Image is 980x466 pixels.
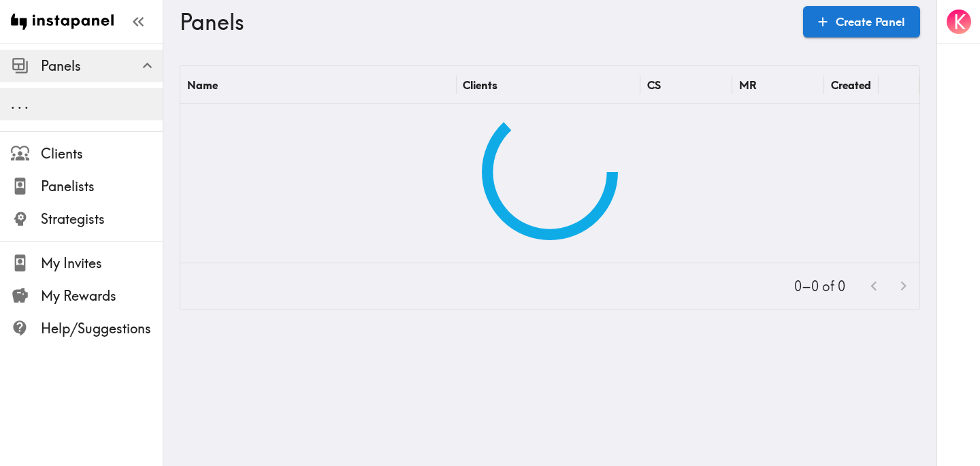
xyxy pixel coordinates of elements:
span: My Invites [41,254,163,273]
div: Name [187,78,218,92]
span: . [11,95,15,112]
span: Clients [41,144,163,163]
div: Clients [463,78,497,92]
div: Created [831,78,871,92]
span: Strategists [41,210,163,229]
button: K [945,8,973,35]
h3: Panels [180,9,792,35]
span: Help/Suggestions [41,319,163,338]
a: Create Panel [803,6,920,37]
div: MR [739,78,757,92]
span: Panels [41,56,163,76]
p: 0–0 of 0 [794,277,845,296]
span: My Rewards [41,286,163,305]
div: CS [647,78,661,92]
span: . [18,95,22,112]
span: K [953,10,966,34]
span: Panelists [41,177,163,196]
span: . [24,95,29,112]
